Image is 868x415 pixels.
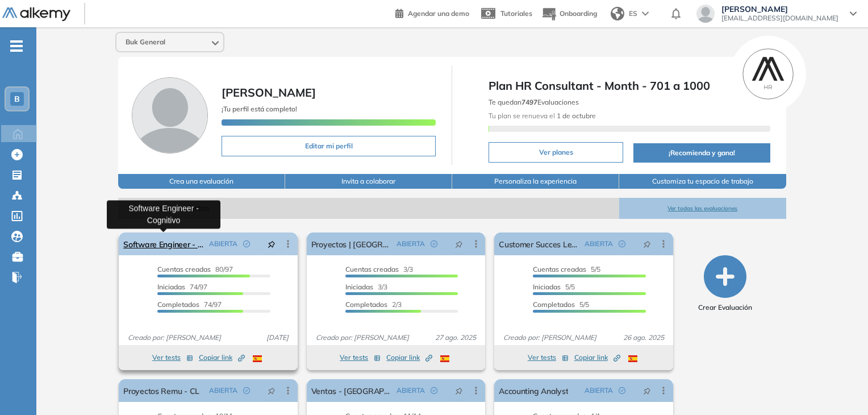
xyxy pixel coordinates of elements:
[585,385,613,396] span: ABIERTA
[311,333,414,343] span: Creado por: [PERSON_NAME]
[455,386,463,395] span: pushpin
[10,45,23,47] i: -
[157,283,185,291] span: Iniciadas
[123,233,204,255] a: Software Engineer - Cognitivo
[811,360,868,415] iframe: Chat Widget
[489,77,770,94] span: Plan HR Consultant - Month - 701 a 1000
[152,351,193,364] button: Ver tests
[489,142,623,163] button: Ver planes
[499,379,568,402] a: Accounting Analyst
[721,5,838,14] span: [PERSON_NAME]
[268,386,276,395] span: pushpin
[555,111,596,120] b: 1 de octubre
[209,239,237,249] span: ABIERTA
[635,235,660,253] button: pushpin
[446,235,471,253] button: pushpin
[619,333,669,343] span: 26 ago. 2025
[199,351,245,364] button: Copiar link
[345,265,413,273] span: 3/3
[721,14,838,23] span: [EMAIL_ADDRESS][DOMAIN_NAME]
[811,360,868,415] div: Widget de chat
[222,136,436,156] button: Editar mi perfil
[259,235,284,253] button: pushpin
[311,379,392,402] a: Ventas - [GEOGRAPHIC_DATA]
[397,239,425,249] span: ABIERTA
[528,351,569,364] button: Ver tests
[431,240,437,247] span: check-circle
[541,2,597,26] button: Onboarding
[635,381,660,400] button: pushpin
[386,351,432,364] button: Copiar link
[199,352,245,363] span: Copiar link
[259,381,284,400] button: pushpin
[408,9,469,18] span: Agendar una demo
[285,174,452,189] button: Invita a colaborar
[489,98,579,106] span: Te quedan Evaluaciones
[397,385,425,396] span: ABIERTA
[619,387,625,394] span: check-circle
[345,300,402,309] span: 2/3
[611,7,624,20] img: world
[2,7,70,22] img: Logo
[386,352,432,363] span: Copiar link
[698,255,752,313] button: Crear Evaluación
[628,355,637,362] img: ESP
[222,85,316,99] span: [PERSON_NAME]
[533,265,600,273] span: 5/5
[132,77,208,153] img: Foto de perfil
[574,352,620,363] span: Copiar link
[499,233,579,255] a: Customer Succes Lead
[452,174,619,189] button: Personaliza la experiencia
[440,355,449,362] img: ESP
[157,300,199,309] span: Completados
[643,386,651,395] span: pushpin
[633,143,770,163] button: ¡Recomienda y gana!
[123,333,226,343] span: Creado por: [PERSON_NAME]
[340,351,381,364] button: Ver tests
[345,283,387,291] span: 3/3
[107,200,220,229] div: Software Engineer - Cognitivo
[499,333,601,343] span: Creado por: [PERSON_NAME]
[455,239,463,248] span: pushpin
[157,265,233,273] span: 80/97
[533,265,586,273] span: Cuentas creadas
[698,302,752,313] span: Crear Evaluación
[489,111,596,120] span: Tu plan se renueva el
[243,240,250,247] span: check-circle
[431,387,437,394] span: check-circle
[500,9,532,18] span: Tutoriales
[395,6,469,19] a: Agendar una demo
[446,381,471,400] button: pushpin
[243,387,250,394] span: check-circle
[209,385,237,396] span: ABIERTA
[619,240,625,247] span: check-circle
[157,300,222,309] span: 74/97
[262,333,293,343] span: [DATE]
[619,174,786,189] button: Customiza tu espacio de trabajo
[431,333,481,343] span: 27 ago. 2025
[619,198,786,219] button: Ver todas las evaluaciones
[642,11,649,16] img: arrow
[533,283,561,291] span: Iniciadas
[533,300,589,309] span: 5/5
[311,233,392,255] a: Proyectos | [GEOGRAPHIC_DATA] (Nueva)
[345,300,387,309] span: Completados
[268,239,276,248] span: pushpin
[345,265,399,273] span: Cuentas creadas
[585,239,613,249] span: ABIERTA
[560,9,597,18] span: Onboarding
[574,351,620,364] button: Copiar link
[253,355,262,362] img: ESP
[14,94,20,103] span: B
[118,198,619,219] span: Evaluaciones abiertas
[521,98,537,106] b: 7497
[118,174,285,189] button: Crea una evaluación
[643,239,651,248] span: pushpin
[222,105,297,113] span: ¡Tu perfil está completo!
[157,283,207,291] span: 74/97
[533,300,575,309] span: Completados
[157,265,211,273] span: Cuentas creadas
[126,38,165,47] span: Buk General
[629,9,637,19] span: ES
[533,283,575,291] span: 5/5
